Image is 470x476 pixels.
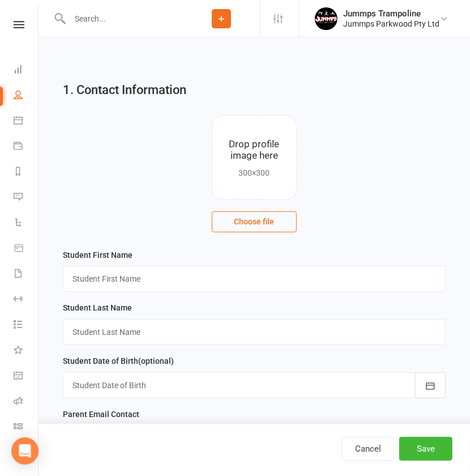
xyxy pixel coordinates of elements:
[212,211,297,232] button: Choose file
[399,437,452,461] button: Save
[14,109,39,134] a: Calendar
[63,249,133,261] label: Student First Name
[14,415,39,440] a: Class kiosk mode
[342,437,394,461] button: Cancel
[14,134,39,160] a: Payments
[63,266,446,292] input: Student First Name
[14,58,39,83] a: Dashboard
[63,408,139,420] label: Parent Email Contact
[63,319,446,345] input: Student Last Name
[14,389,39,415] a: Roll call kiosk mode
[343,19,439,29] div: Jummps Parkwood Pty Ltd
[63,355,174,367] label: Student Date of Birth
[343,8,439,19] div: Jummps Trampoline
[14,236,39,262] a: Product Sales
[315,7,337,30] img: thumb_image1698795904.png
[63,83,446,97] h2: 1. Contact Information
[138,356,174,365] spang: (optional)
[63,301,132,314] label: Student Last Name
[14,338,39,364] a: What's New
[14,83,39,109] a: People
[11,437,39,465] div: Open Intercom Messenger
[66,11,183,27] input: Search...
[14,364,39,389] a: General attendance kiosk mode
[14,160,39,185] a: Reports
